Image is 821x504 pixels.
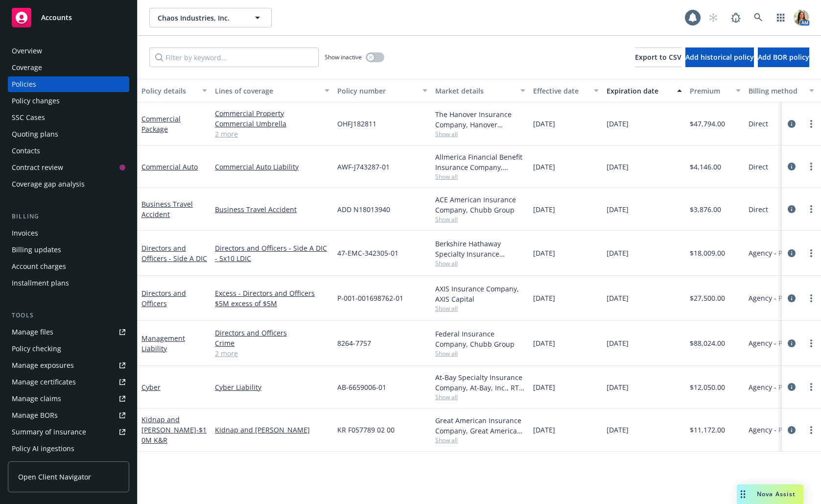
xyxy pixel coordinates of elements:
[337,338,371,348] span: 8264-7757
[141,383,161,392] a: Cyber
[12,60,42,75] div: Coverage
[737,484,749,504] div: Drag to move
[533,382,555,392] span: [DATE]
[435,304,525,312] span: Show all
[749,425,811,435] span: Agency - Pay in full
[8,311,129,320] div: Tools
[215,129,329,139] a: 2 more
[12,358,74,373] div: Manage exposures
[686,79,745,102] button: Premium
[8,441,129,456] a: Policy AI ingestions
[41,14,72,22] span: Accounts
[435,86,515,96] div: Market details
[8,225,129,241] a: Invoices
[12,275,69,291] div: Installment plans
[8,76,129,92] a: Policies
[215,119,329,129] a: Commercial Umbrella
[435,172,525,181] span: Show all
[435,130,525,138] span: Show all
[12,259,66,274] div: Account charges
[12,93,60,109] div: Policy changes
[12,408,58,423] div: Manage BORs
[749,382,811,392] span: Agency - Pay in full
[435,329,525,349] div: Federal Insurance Company, Chubb Group
[215,204,329,215] a: Business Travel Accident
[337,162,390,172] span: AWF-J743287-01
[533,86,588,96] div: Effective date
[8,259,129,274] a: Account charges
[141,334,185,353] a: Management Liability
[149,8,272,27] button: Chaos Industries, Inc.
[215,162,329,172] a: Commercial Auto Liability
[749,204,768,215] span: Direct
[138,79,211,102] button: Policy details
[12,76,36,92] div: Policies
[8,212,129,221] div: Billing
[325,53,362,61] span: Show inactive
[12,374,76,390] div: Manage certificates
[8,4,129,31] a: Accounts
[690,162,721,172] span: $4,146.00
[737,484,803,504] button: Nova Assist
[8,424,129,440] a: Summary of insurance
[158,13,242,23] span: Chaos Industries, Inc.
[685,52,754,62] span: Add historical policy
[786,203,798,215] a: circleInformation
[337,86,417,96] div: Policy number
[529,79,603,102] button: Effective date
[607,293,629,303] span: [DATE]
[141,288,186,308] a: Directors and Officers
[690,293,725,303] span: $27,500.00
[149,48,319,67] input: Filter by keyword...
[435,239,525,259] div: Berkshire Hathaway Specialty Insurance Company, Berkshire Hathaway Specialty Insurance
[215,382,329,392] a: Cyber Liability
[435,109,525,130] div: The Hanover Insurance Company, Hanover Insurance Group
[12,441,74,456] div: Policy AI ingestions
[141,114,181,134] a: Commercial Package
[607,204,629,215] span: [DATE]
[8,358,129,373] a: Manage exposures
[435,215,525,223] span: Show all
[771,8,791,27] a: Switch app
[435,372,525,393] div: At-Bay Specialty Insurance Company, At-Bay, Inc., RT Specialty Insurance Services, LLC (RSG Speci...
[533,248,555,258] span: [DATE]
[337,248,399,258] span: 47-EMC-342305-01
[805,203,817,215] a: more
[8,374,129,390] a: Manage certificates
[8,93,129,109] a: Policy changes
[758,52,809,62] span: Add BOR policy
[8,60,129,75] a: Coverage
[805,424,817,436] a: more
[603,79,686,102] button: Expiration date
[757,490,796,498] span: Nova Assist
[435,393,525,401] span: Show all
[12,160,63,175] div: Contract review
[533,293,555,303] span: [DATE]
[749,338,811,348] span: Agency - Pay in full
[726,8,746,27] a: Report a Bug
[8,324,129,340] a: Manage files
[533,162,555,172] span: [DATE]
[215,328,329,338] a: Directors and Officers
[786,118,798,130] a: circleInformation
[8,242,129,258] a: Billing updates
[805,161,817,172] a: more
[805,337,817,349] a: more
[805,292,817,304] a: more
[805,247,817,259] a: more
[8,176,129,192] a: Coverage gap analysis
[745,79,818,102] button: Billing method
[8,408,129,423] a: Manage BORs
[435,415,525,436] div: Great American Insurance Company, Great American Insurance Group
[337,119,376,129] span: OHFJ182811
[337,293,403,303] span: P-001-001698762-01
[215,348,329,359] a: 2 more
[607,382,629,392] span: [DATE]
[533,119,555,129] span: [DATE]
[8,160,129,175] a: Contract review
[786,247,798,259] a: circleInformation
[8,143,129,159] a: Contacts
[794,10,809,25] img: photo
[435,284,525,304] div: AXIS Insurance Company, AXIS Capital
